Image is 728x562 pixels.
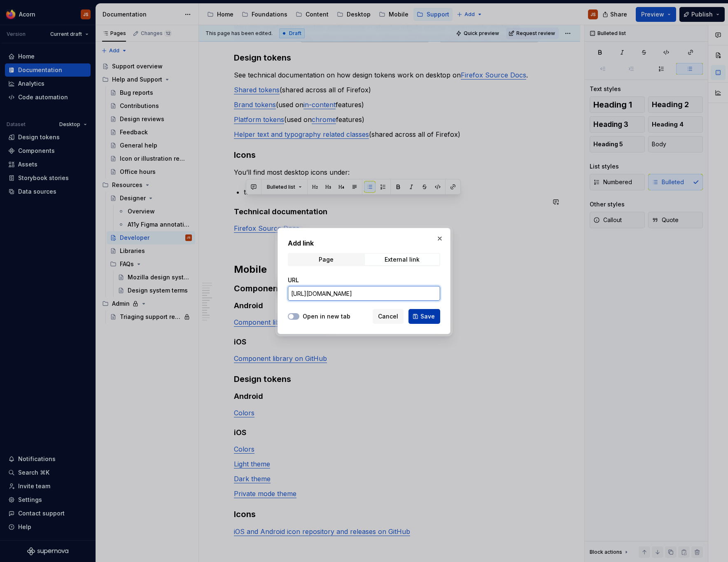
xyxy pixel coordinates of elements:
span: Save [420,312,435,321]
button: Cancel [373,309,404,324]
div: External link [385,256,420,263]
input: https:// [288,286,440,301]
label: URL [288,276,299,284]
button: Save [408,309,440,324]
label: Open in new tab [303,312,350,321]
div: Page [319,256,334,263]
span: Cancel [378,312,398,321]
h2: Add link [288,238,440,248]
